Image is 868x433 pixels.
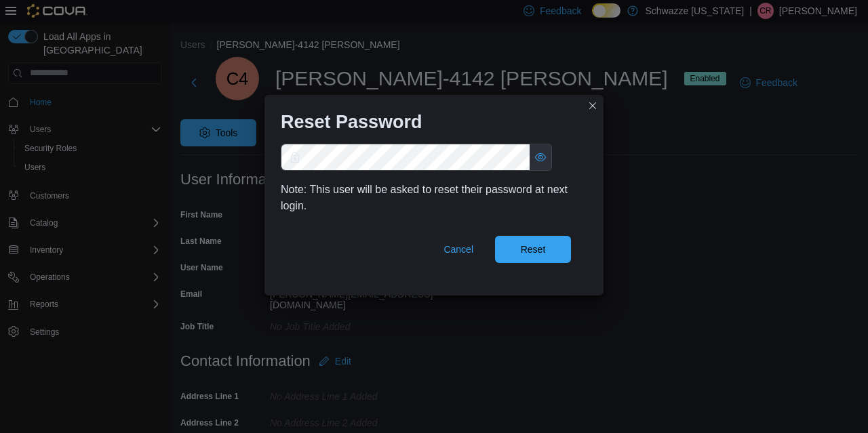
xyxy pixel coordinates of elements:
button: Closes this modal window [585,98,601,114]
span: Cancel [443,243,473,256]
button: Show password as plain text. Note: this will visually expose your password on the screen. [530,144,551,170]
h1: Reset Password [281,111,422,133]
button: Cancel [438,236,479,263]
span: Reset [521,243,546,256]
button: Reset [495,236,571,263]
div: Note: This user will be asked to reset their password at next login. [281,182,587,214]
